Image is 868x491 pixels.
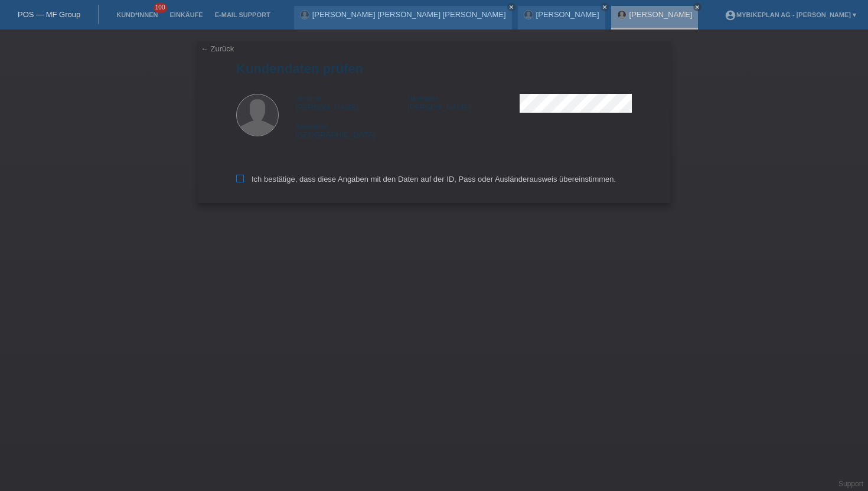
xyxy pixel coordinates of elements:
div: [PERSON_NAME] [407,94,520,112]
a: [PERSON_NAME] [536,10,599,19]
i: close [508,4,514,10]
span: 100 [154,3,168,13]
a: ← Zurück [201,44,234,53]
a: close [601,3,609,11]
a: [PERSON_NAME] [629,10,693,19]
label: Ich bestätige, dass diese Angaben mit den Daten auf der ID, Pass oder Ausländerausweis übereinsti... [236,175,616,184]
a: Support [838,480,863,488]
a: close [507,3,515,11]
a: [PERSON_NAME] [PERSON_NAME] [PERSON_NAME] [312,10,506,19]
a: account_circleMybikeplan AG - [PERSON_NAME] ▾ [719,11,862,18]
a: close [693,3,701,11]
h1: Kundendaten prüfen [236,61,632,76]
a: E-Mail Support [209,11,276,18]
span: Vorname [295,95,321,102]
i: account_circle [725,9,736,21]
a: Einkäufe [164,11,208,18]
span: Nationalität [295,123,328,130]
div: [GEOGRAPHIC_DATA] [295,122,407,139]
div: [PERSON_NAME] [295,94,407,112]
a: POS — MF Group [18,10,80,19]
a: Kund*innen [110,11,164,18]
i: close [602,4,608,10]
span: Nachname [407,95,439,102]
i: close [694,4,700,10]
